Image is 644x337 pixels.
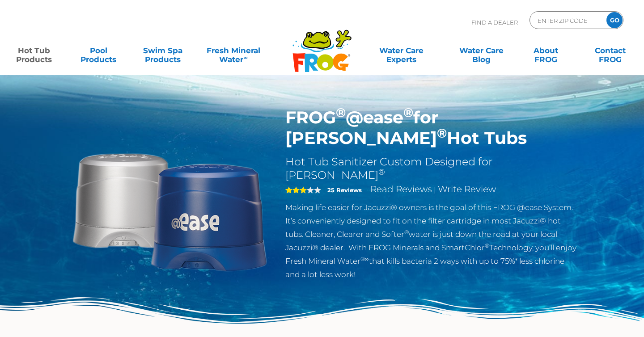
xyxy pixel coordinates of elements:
a: Water CareBlog [456,42,506,59]
sup: ® [485,242,489,249]
input: GO [606,12,623,28]
p: Making life easier for Jacuzzi® owners is the goal of this FROG @ease System. It’s conveniently d... [285,201,577,281]
img: Sundance-cartridges-2.png [67,107,272,312]
a: Hot TubProducts [9,42,59,59]
a: Fresh MineralWater∞ [202,42,265,59]
sup: ® [404,229,409,236]
img: Frog Products Logo [288,18,356,72]
sup: ® [437,125,447,141]
sup: ® [378,167,385,177]
a: Swim SpaProducts [138,42,188,59]
a: PoolProducts [73,42,123,59]
sup: ®∞ [360,256,369,262]
strong: 25 Reviews [327,186,362,194]
span: | [434,185,436,194]
sup: ® [403,105,413,120]
a: AboutFROG [521,42,571,59]
sup: ® [336,105,346,120]
a: Write Review [438,184,496,194]
h1: FROG @ease for [PERSON_NAME] Hot Tubs [285,107,577,148]
a: Water CareExperts [360,42,442,59]
p: Find A Dealer [471,11,518,34]
span: 3 [285,186,307,194]
a: Read Reviews [370,184,432,194]
a: ContactFROG [585,42,635,59]
h2: Hot Tub Sanitizer Custom Designed for [PERSON_NAME] [285,155,577,182]
sup: ∞ [243,54,247,61]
